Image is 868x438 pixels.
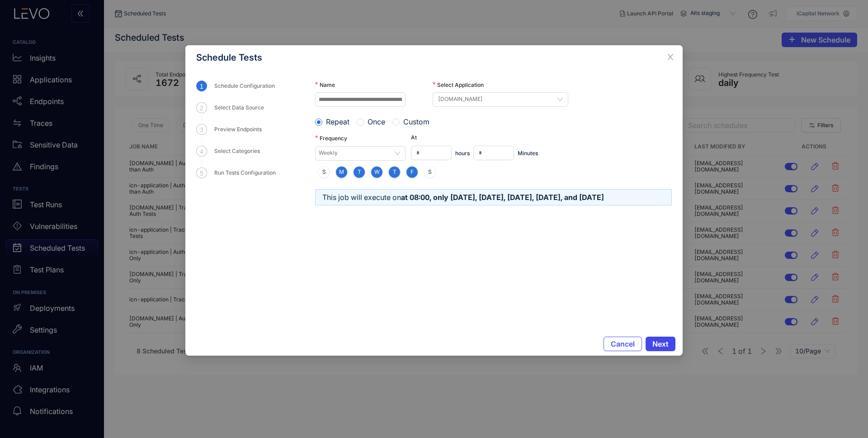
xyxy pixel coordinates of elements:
button: S [318,166,330,178]
span: S [428,169,432,175]
button: Close [658,45,683,70]
span: Cancel [611,340,635,348]
button: T [388,166,401,178]
span: close [666,53,675,61]
span: Minutes [518,150,538,157]
div: This job will execute on [322,193,665,201]
div: 3Preview Endpoints [196,124,315,146]
span: S [322,169,326,175]
div: Schedule Configuration [214,81,280,91]
button: Cancel [604,337,642,351]
button: W [371,166,383,178]
div: Run Tests Configuration [214,167,281,178]
span: F [410,169,414,175]
div: 1Schedule Configuration [196,81,315,102]
button: T [353,166,365,178]
div: Schedule Tests [196,52,672,62]
button: F [406,166,418,178]
div: Select Categories [214,146,265,157]
button: S [424,166,436,178]
span: 3 [200,126,203,133]
span: Next [652,340,669,348]
span: Weekly [319,147,402,160]
span: Custom [400,118,433,126]
label: Select Application [433,81,484,89]
span: hours [455,150,470,157]
span: s.staging.icapitalnetwork.com [438,93,563,106]
label: Frequency [315,135,347,142]
button: M [335,166,348,178]
button: Next [646,337,675,351]
span: M [339,169,344,175]
div: Preview Endpoints [214,124,267,135]
span: 5 [200,170,203,177]
strong: at 08:00, only [DATE], [DATE], [DATE], [DATE], and [DATE] [401,193,604,202]
label: Name [315,81,335,89]
input: Name [315,92,406,107]
div: 2Select Data Source [196,102,315,124]
span: T [358,169,361,175]
span: Repeat [322,118,353,126]
div: Select Data Source [214,102,269,113]
span: T [393,169,396,175]
div: At [411,134,538,141]
span: Once [364,118,389,126]
div: 4Select Categories [196,146,315,167]
span: W [374,169,380,175]
span: 4 [200,148,203,155]
span: 1 [200,83,203,90]
div: 5Run Tests Configuration [196,167,315,189]
span: 2 [200,105,203,112]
